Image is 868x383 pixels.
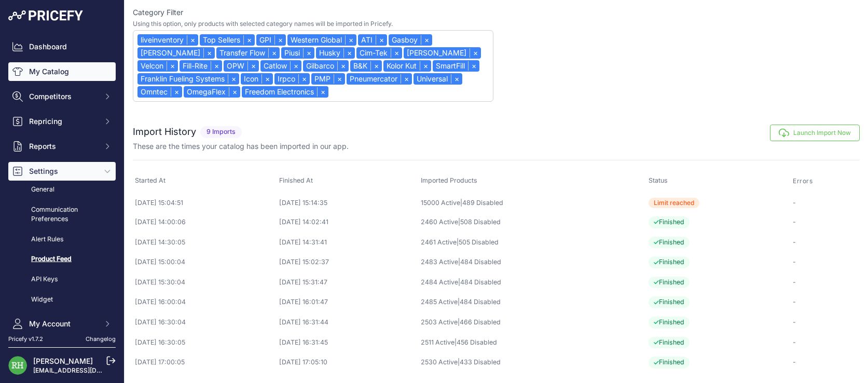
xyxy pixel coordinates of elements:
[793,318,858,327] p: -
[649,176,668,184] span: Status
[180,60,222,72] div: Fill-Rite
[137,34,198,46] div: liveinventory
[243,35,255,45] a: ×
[8,162,116,181] button: Settings
[298,74,310,84] a: ×
[133,333,277,353] td: [DATE] 16:30:05
[86,335,116,343] a: Changelog
[793,177,815,185] button: Errors
[419,333,646,353] td: |
[316,47,355,59] div: Husky
[274,35,286,45] a: ×
[419,352,646,373] td: |
[404,47,481,59] div: [PERSON_NAME]
[29,141,97,152] span: Reports
[303,48,314,58] a: ×
[460,218,501,226] a: 508 Disabled
[421,199,460,207] a: 15000 Active
[228,74,239,84] a: ×
[419,252,646,272] td: |
[793,358,858,367] p: -
[133,212,277,232] td: [DATE] 14:00:06
[8,87,116,106] button: Competitors
[33,366,142,374] a: [EMAIL_ADDRESS][DOMAIN_NAME]
[224,60,259,72] div: OPW
[241,73,273,85] div: Icon
[649,198,699,208] span: Limit reached
[133,312,277,333] td: [DATE] 16:30:04
[8,137,116,156] button: Reports
[343,48,355,58] a: ×
[419,272,646,293] td: |
[242,86,328,98] div: Freedom Electronics
[277,272,419,293] td: [DATE] 15:31:47
[8,230,116,249] a: Alert Rules
[8,270,116,289] a: API Keys
[470,48,481,58] a: ×
[256,34,286,46] div: GPI
[133,20,493,28] p: Using this option, only products with selected category names will be imported in Pricefy.
[460,298,501,306] a: 484 Disabled
[457,338,497,346] a: 456 Disabled
[421,358,458,366] a: 2530 Active
[29,116,97,127] span: Repricing
[347,73,412,85] div: Pneumercator
[8,37,116,56] a: Dashboard
[376,35,387,45] a: ×
[421,338,454,346] a: 2511 Active
[419,292,646,312] td: |
[793,297,858,307] p: -
[419,312,646,333] td: |
[137,60,178,72] div: Velcon
[793,257,858,267] p: -
[460,278,501,286] a: 484 Disabled
[29,319,97,329] span: My Account
[649,357,690,368] span: Finished
[451,74,462,84] a: ×
[133,125,196,139] h2: Import History
[414,73,462,85] div: Universal
[8,291,116,309] a: Widget
[421,176,477,184] span: Imported Products
[649,277,690,289] span: Finished
[421,318,458,326] a: 2503 Active
[383,60,431,72] div: Kolor Kut
[421,218,458,226] a: 2460 Active
[287,34,356,46] div: Western Global
[462,199,503,207] a: 489 Disabled
[8,10,83,21] img: Pricefy Logo
[649,317,690,329] span: Finished
[216,47,280,59] div: Transfer Flow
[433,60,479,72] div: SmartFill
[229,87,240,97] a: ×
[317,87,328,97] a: ×
[421,258,458,266] a: 2483 Active
[419,232,646,253] td: |
[334,74,345,84] a: ×
[421,298,458,306] a: 2485 Active
[133,292,277,312] td: [DATE] 16:00:04
[203,48,215,58] a: ×
[211,61,222,71] a: ×
[8,201,116,228] a: Communication Preferences
[261,74,273,84] a: ×
[459,238,499,246] a: 505 Disabled
[370,61,382,71] a: ×
[793,198,858,208] p: -
[421,238,457,246] a: 2461 Active
[29,91,97,102] span: Competitors
[133,194,277,213] td: [DATE] 15:04:51
[419,212,646,232] td: |
[33,357,93,365] a: [PERSON_NAME]
[8,335,43,344] div: Pricefy v1.7.2
[460,318,501,326] a: 466 Disabled
[649,216,690,228] span: Finished
[420,61,431,71] a: ×
[279,176,313,184] span: Finished At
[133,252,277,272] td: [DATE] 15:00:04
[184,86,240,98] div: OmegaFlex
[277,352,419,373] td: [DATE] 17:05:10
[356,47,402,59] div: Cim-Tek
[167,61,178,71] a: ×
[649,237,690,249] span: Finished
